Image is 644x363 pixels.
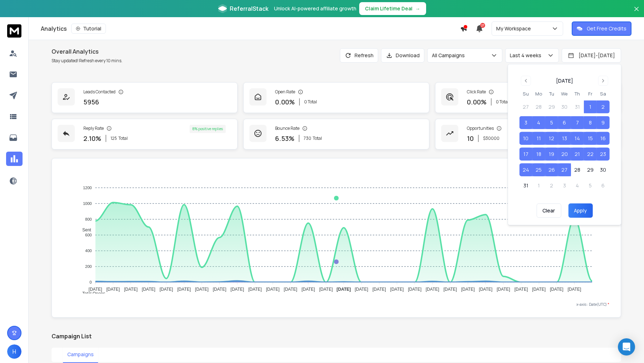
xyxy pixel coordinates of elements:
[319,287,333,292] tspan: [DATE]
[89,280,92,284] tspan: 0
[243,82,429,113] a: Open Rate0.00%0 Total
[519,132,532,145] button: 10
[444,287,457,292] tspan: [DATE]
[571,179,584,192] button: 4
[597,148,610,161] button: 23
[568,287,581,292] tspan: [DATE]
[390,287,404,292] tspan: [DATE]
[572,21,631,36] button: Get Free Credits
[340,48,378,63] button: Refresh
[396,52,420,59] p: Download
[556,77,573,84] div: [DATE]
[545,163,558,176] button: 26
[558,148,571,161] button: 20
[532,179,545,192] button: 1
[177,287,191,292] tspan: [DATE]
[195,287,209,292] tspan: [DATE]
[63,302,609,307] p: x-axis : Date(UTC)
[584,116,597,129] button: 8
[83,126,104,131] p: Reply Rate
[597,100,610,113] button: 2
[52,58,122,64] p: Stay updated! Refresh every 10 mins.
[571,116,584,129] button: 7
[598,76,608,86] button: Go to next month
[381,48,424,63] button: Download
[85,217,92,221] tspan: 800
[213,287,226,292] tspan: [DATE]
[266,287,279,292] tspan: [DATE]
[52,82,238,113] a: Leads Contacted5956
[584,100,597,113] button: 1
[7,344,21,359] button: H
[479,287,493,292] tspan: [DATE]
[248,287,262,292] tspan: [DATE]
[597,132,610,145] button: 16
[83,186,92,190] tspan: 1200
[230,287,244,292] tspan: [DATE]
[52,332,621,340] h2: Campaign List
[496,25,534,32] p: My Workspace
[519,179,532,192] button: 31
[545,90,558,98] th: Tuesday
[532,116,545,129] button: 4
[274,5,356,12] p: Unlock AI-powered affiliate growth
[304,99,317,105] p: 0 Total
[275,126,299,131] p: Bounce Rate
[521,76,531,86] button: Go to previous month
[536,203,561,218] button: Clear
[85,264,92,269] tspan: 200
[597,163,610,176] button: 30
[532,90,545,98] th: Monday
[77,227,91,232] span: Sent
[519,148,532,161] button: 17
[160,287,173,292] tspan: [DATE]
[519,90,532,98] th: Sunday
[587,25,626,32] p: Get Free Credits
[467,133,474,143] p: 10
[313,136,322,141] span: Total
[532,287,546,292] tspan: [DATE]
[558,179,571,192] button: 3
[519,100,532,113] button: 27
[558,132,571,145] button: 13
[571,90,584,98] th: Thursday
[496,99,509,105] p: 0 Total
[571,163,584,176] button: 28
[435,119,621,149] a: Opportunities10$30000
[408,287,421,292] tspan: [DATE]
[355,52,374,59] p: Refresh
[337,287,351,292] tspan: [DATE]
[243,119,429,149] a: Bounce Rate6.53%730Total
[584,132,597,145] button: 15
[597,179,610,192] button: 6
[355,287,368,292] tspan: [DATE]
[83,97,99,107] p: 5956
[111,136,117,141] span: 125
[359,2,426,15] button: Claim Lifetime Deal→
[190,125,226,133] div: 8 % positive replies
[41,24,460,34] div: Analytics
[88,287,102,292] tspan: [DATE]
[118,136,128,141] span: Total
[571,100,584,113] button: 31
[584,163,597,176] button: 29
[435,82,621,113] a: Click Rate0.00%0 Total
[545,100,558,113] button: 29
[562,48,621,63] button: [DATE]-[DATE]
[467,97,487,107] p: 0.00 %
[52,119,238,149] a: Reply Rate2.10%125Total8% positive replies
[230,4,268,13] span: ReferralStack
[584,179,597,192] button: 5
[545,148,558,161] button: 19
[106,287,120,292] tspan: [DATE]
[467,126,494,131] p: Opportunities
[63,347,98,363] button: Campaigns
[124,287,137,292] tspan: [DATE]
[618,338,635,355] div: Open Intercom Messenger
[480,23,485,28] span: 27
[519,116,532,129] button: 3
[483,136,499,141] p: $ 30000
[461,287,475,292] tspan: [DATE]
[597,90,610,98] th: Saturday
